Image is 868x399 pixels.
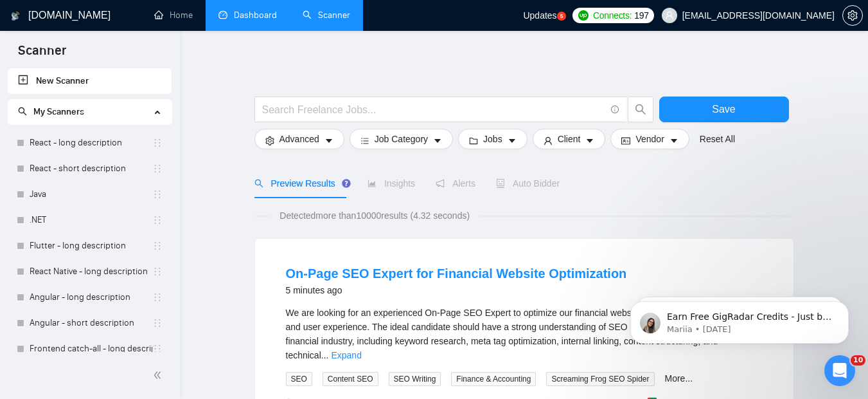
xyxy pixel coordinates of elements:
span: SEO Writing [389,372,441,386]
a: setting [842,10,863,21]
span: holder [152,189,163,199]
li: React - short description [8,156,172,181]
a: Flutter - long description [30,233,152,259]
li: React - long description [8,130,172,156]
span: Screaming Frog SEO Spider [546,372,654,386]
div: Tooltip anchor [341,178,352,189]
span: area-chart [368,179,376,188]
span: SEO [286,372,312,386]
text: 5 [560,14,563,19]
iframe: Intercom live chat [824,355,855,386]
span: folder [469,136,478,145]
a: Frontend catch-all - long description [30,336,152,362]
span: bars [360,136,369,145]
a: On-Page SEO Expert for Financial Website Optimization [286,266,627,281]
span: holder [152,292,163,302]
span: user [544,136,553,145]
span: search [18,107,27,116]
a: React - long description [30,130,152,156]
span: 197 [634,8,648,23]
span: user [665,11,674,20]
span: Content SEO [323,372,378,386]
div: 5 minutes ago [286,283,627,298]
span: holder [152,318,163,328]
span: holder [152,215,163,225]
a: Reset All [700,132,735,146]
img: upwork-logo.png [578,10,589,21]
span: caret-down [508,136,517,145]
span: Updates [523,10,556,21]
span: My Scanners [18,106,84,117]
img: logo [11,6,20,26]
span: setting [265,136,274,145]
span: ... [321,350,329,360]
span: holder [152,163,163,174]
input: Search Freelance Jobs... [262,102,605,118]
button: Save [659,97,789,122]
li: Angular - short description [8,310,172,336]
button: search [628,97,653,122]
span: holder [152,241,163,251]
span: Connects: [593,8,632,23]
li: React Native - long description [8,259,172,284]
span: caret-down [585,136,594,145]
button: userClientcaret-down [533,129,606,149]
iframe: Intercom notifications message [611,274,868,364]
span: search [254,179,263,188]
span: Vendor [635,132,664,146]
span: holder [152,138,163,148]
span: search [628,104,653,115]
a: React Native - long description [30,259,152,284]
span: Auto Bidder [496,178,560,189]
li: .NET [8,207,172,233]
a: searchScanner [303,10,350,21]
span: holder [152,266,163,277]
span: Preview Results [254,178,347,189]
span: My Scanners [33,106,84,117]
span: info-circle [611,106,619,114]
span: Job Category [375,132,428,146]
li: Angular - long description [8,284,172,310]
span: idcard [621,136,630,145]
span: setting [843,10,862,21]
li: Frontend catch-all - long description [8,336,172,362]
a: Angular - short description [30,310,152,336]
a: Angular - long description [30,284,152,310]
span: caret-down [433,136,442,145]
a: 5 [557,12,566,21]
span: caret-down [324,136,333,145]
a: dashboardDashboard [218,10,277,21]
span: We are looking for an experienced On-Page SEO Expert to optimize our financial website for better... [286,308,750,360]
a: Java [30,181,152,207]
span: holder [152,344,163,354]
span: Alerts [436,178,475,189]
li: New Scanner [8,68,172,94]
a: .NET [30,207,152,233]
button: settingAdvancedcaret-down [254,129,344,149]
span: notification [436,179,445,188]
span: robot [496,179,505,188]
div: We are looking for an experienced On-Page SEO Expert to optimize our financial website for better... [286,306,763,362]
span: Jobs [483,132,502,146]
span: Insights [368,178,415,189]
span: Advanced [279,132,319,146]
span: Client [558,132,581,146]
span: Detected more than 10000 results (4.32 seconds) [270,209,479,223]
button: setting [842,5,863,26]
span: Scanner [8,41,76,68]
button: barsJob Categorycaret-down [350,129,453,149]
a: homeHome [154,10,193,21]
span: Save [712,101,735,117]
span: caret-down [669,136,678,145]
a: More... [665,373,693,384]
a: New Scanner [18,68,161,94]
button: folderJobscaret-down [458,129,527,149]
span: Finance & Accounting [451,372,536,386]
span: 10 [851,355,865,366]
li: Java [8,181,172,207]
button: idcardVendorcaret-down [610,129,689,149]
